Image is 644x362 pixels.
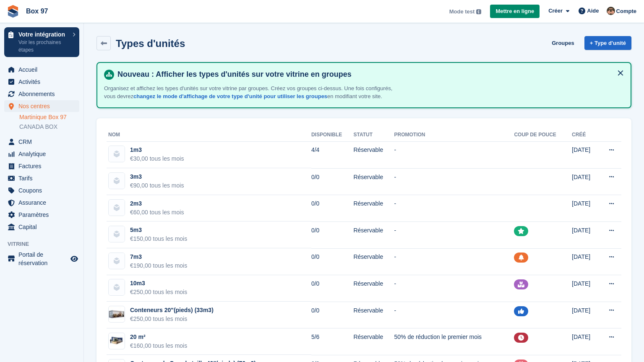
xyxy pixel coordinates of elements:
[130,333,187,341] div: 20 m²
[572,195,597,222] td: [DATE]
[353,328,394,355] td: Réservable
[4,136,79,148] a: menu
[4,148,79,160] a: menu
[394,141,514,168] td: -
[572,221,597,248] td: [DATE]
[4,209,79,221] a: menu
[130,154,184,163] div: €30,00 tous les mois
[311,168,354,195] td: 0/0
[607,7,615,15] img: Kévin CHAUVET
[18,100,69,112] span: Nos centres
[4,185,79,196] a: menu
[490,5,540,18] a: Mettre en ligne
[114,70,624,79] h4: Nouveau : Afficher les types d'unités sur votre vitrine en groupes
[23,4,51,18] a: Box 97
[130,288,187,297] div: €250,00 tous les mois
[109,253,125,269] img: blank-unit-type-icon-ffbac7b88ba66c5e286b0e438baccc4b9c83835d4c34f86887a83fc20ec27e7b.svg
[353,168,394,195] td: Réservable
[353,248,394,275] td: Réservable
[311,128,354,142] th: Disponible
[18,160,69,172] span: Factures
[130,306,214,315] div: Conteneurs 20"(pieds) (33m3)
[130,261,187,270] div: €190,00 tous les mois
[130,234,187,243] div: €150,00 tous les mois
[18,136,69,148] span: CRM
[69,254,79,264] a: Boutique d'aperçu
[584,36,631,50] a: + Type d'unité
[18,172,69,184] span: Tarifs
[394,221,514,248] td: -
[18,209,69,221] span: Paramètres
[7,5,19,18] img: stora-icon-8386f47178a22dfd0bd8f6a31ec36ba5ce8667c1dd55bd0f319d3a0aa187defe.svg
[133,93,327,99] a: changez le mode d'affichage de votre type d'unité pour utiliser les groupes
[130,315,214,323] div: €250,00 tous les mois
[19,113,79,121] a: Martinique Box 97
[130,279,187,288] div: 10m3
[311,328,354,355] td: 5/6
[130,199,184,208] div: 2m3
[572,328,597,355] td: [DATE]
[353,302,394,328] td: Réservable
[4,76,79,88] a: menu
[18,197,69,208] span: Assurance
[104,84,398,101] p: Organisez et affichez les types d'unités sur votre vitrine par groupes. Créez vos groupes ci-dess...
[18,148,69,160] span: Analytique
[18,185,69,196] span: Coupons
[353,195,394,222] td: Réservable
[116,38,185,49] h2: Types d'unités
[109,226,125,242] img: blank-unit-type-icon-ffbac7b88ba66c5e286b0e438baccc4b9c83835d4c34f86887a83fc20ec27e7b.svg
[4,64,79,76] a: menu
[130,341,187,350] div: €160,00 tous les mois
[4,100,79,112] a: menu
[130,146,184,154] div: 1m3
[4,27,79,57] a: Votre intégration Voir les prochaines étapes
[130,253,187,261] div: 7m3
[353,275,394,302] td: Réservable
[311,275,354,302] td: 0/0
[495,7,534,16] span: Mettre en ligne
[311,302,354,328] td: 0/0
[572,302,597,328] td: [DATE]
[476,9,481,14] img: icon-info-grey-7440780725fd019a000dd9b08b2336e03edf1995a4989e88bcd33f0948082b44.svg
[572,128,597,142] th: Créé
[311,248,354,275] td: 0/0
[311,141,354,168] td: 4/4
[130,172,184,181] div: 3m3
[616,7,636,16] span: Compte
[4,221,79,233] a: menu
[19,123,79,131] a: CANADA BOX
[4,88,79,100] a: menu
[572,248,597,275] td: [DATE]
[18,250,69,267] span: Portail de réservation
[8,240,83,248] span: Vitrine
[394,275,514,302] td: -
[109,173,125,189] img: blank-unit-type-icon-ffbac7b88ba66c5e286b0e438baccc4b9c83835d4c34f86887a83fc20ec27e7b.svg
[311,221,354,248] td: 0/0
[4,250,79,267] a: menu
[394,195,514,222] td: -
[572,275,597,302] td: [DATE]
[353,141,394,168] td: Réservable
[130,181,184,190] div: €90,00 tous les mois
[109,335,125,347] img: 20.jpg
[18,39,68,54] p: Voir les prochaines étapes
[548,36,577,50] a: Groupes
[449,8,475,16] span: Mode test
[130,208,184,217] div: €60,00 tous les mois
[394,248,514,275] td: -
[109,146,125,162] img: blank-unit-type-icon-ffbac7b88ba66c5e286b0e438baccc4b9c83835d4c34f86887a83fc20ec27e7b.svg
[109,200,125,216] img: blank-unit-type-icon-ffbac7b88ba66c5e286b0e438baccc4b9c83835d4c34f86887a83fc20ec27e7b.svg
[18,221,69,233] span: Capital
[4,172,79,184] a: menu
[394,328,514,355] td: 50% de réduction le premier mois
[587,7,599,15] span: Aide
[18,64,69,76] span: Accueil
[107,128,311,142] th: Nom
[572,168,597,195] td: [DATE]
[130,226,187,234] div: 5m3
[514,128,572,142] th: Coup de pouce
[18,76,69,88] span: Activités
[394,128,514,142] th: Promotion
[311,195,354,222] td: 0/0
[394,168,514,195] td: -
